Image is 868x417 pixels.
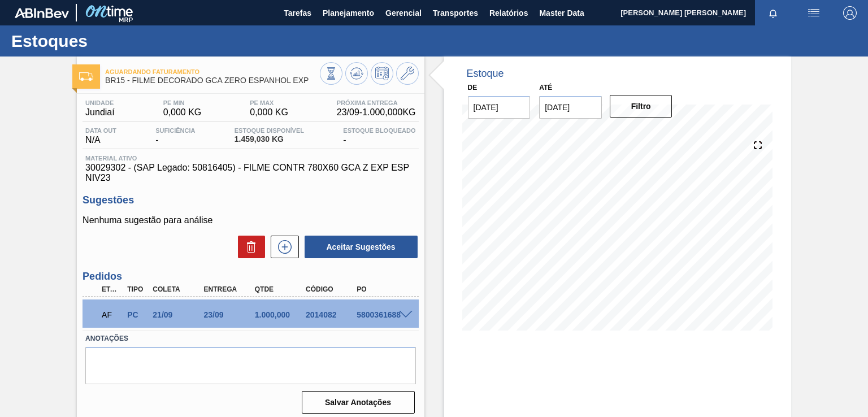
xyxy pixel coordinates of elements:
span: Master Data [539,6,584,20]
span: 1.459,030 KG [235,135,304,144]
div: - [153,127,198,145]
div: Qtde [252,285,308,293]
span: PE MAX [250,99,288,106]
div: 1.000,000 [252,310,308,319]
h3: Sugestões [83,194,418,206]
span: Estoque Bloqueado [343,127,415,134]
div: Tipo [124,285,150,293]
p: AF [102,310,121,319]
button: Notificações [755,5,791,21]
div: 23/09/2025 [201,310,257,319]
button: Atualizar Gráfico [345,62,368,85]
button: Visão Geral dos Estoques [320,62,342,85]
button: Ir ao Master Data / Geral [396,62,419,85]
button: Aceitar Sugestões [305,236,418,258]
img: Ícone [79,72,93,81]
div: - [340,127,418,145]
div: 5800361688 [354,310,410,319]
span: Material ativo [85,155,415,162]
img: TNhmsLtSVTkK8tSr43FrP2fwEKptu5GPRR3wAAAABJRU5ErkJggg== [15,8,69,18]
span: Unidade [85,99,115,106]
button: Salvar Anotações [302,391,415,414]
span: Gerencial [385,6,422,20]
span: 30029302 - (SAP Legado: 50816405) - FILME CONTR 780X60 GCA Z EXP ESP NIV23 [85,163,415,183]
h3: Pedidos [83,271,418,283]
span: 0,000 KG [250,107,288,118]
span: Transportes [433,6,478,20]
span: Tarefas [284,6,311,20]
label: De [468,84,478,92]
label: Até [539,84,552,92]
span: PE MIN [163,99,202,106]
span: Aguardando Faturamento [105,68,319,75]
span: 0,000 KG [163,107,202,118]
div: 21/09/2025 [150,310,206,319]
span: Próxima Entrega [337,99,416,106]
div: Código [303,285,359,293]
div: N/A [83,127,119,145]
div: Entrega [201,285,257,293]
input: dd/mm/yyyy [468,96,531,119]
div: Estoque [467,68,504,80]
p: Nenhuma sugestão para análise [83,215,418,225]
span: Data out [85,127,116,134]
span: 23/09 - 1.000,000 KG [337,107,416,118]
h1: Estoques [11,34,212,47]
span: Jundiaí [85,107,115,118]
div: Pedido de Compra [124,310,150,319]
div: Coleta [150,285,206,293]
div: 2014082 [303,310,359,319]
div: Aguardando Faturamento [99,302,124,327]
span: Relatórios [489,6,528,20]
div: Aceitar Sugestões [299,234,419,259]
label: Anotações [85,331,415,347]
button: Programar Estoque [371,62,393,85]
span: Suficiência [155,127,195,134]
img: userActions [807,6,821,20]
img: Logout [843,6,857,20]
span: BR15 - FILME DECORADO GCA ZERO ESPANHOL EXP [105,76,319,85]
button: Filtro [610,95,672,118]
span: Planejamento [323,6,374,20]
span: Estoque Disponível [235,127,304,134]
div: Nova sugestão [265,236,299,258]
div: Excluir Sugestões [232,236,265,258]
input: dd/mm/yyyy [539,96,602,119]
div: PO [354,285,410,293]
div: Etapa [99,285,124,293]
